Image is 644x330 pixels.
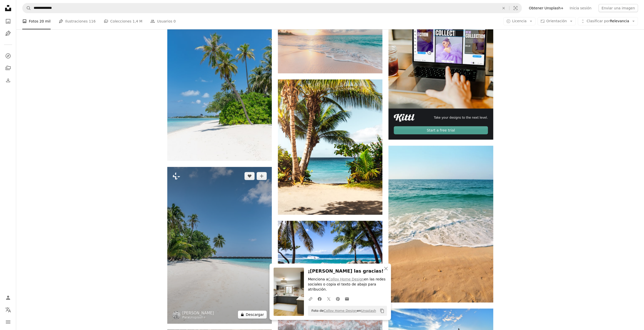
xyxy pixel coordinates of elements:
img: Orilla del mar bajo un cielo azul claro durante el día [388,146,493,302]
a: Collov Home Design [328,277,364,281]
a: Explorar [3,51,13,61]
button: Añade a la colección [257,172,267,180]
a: Take your designs to the next level.Start a free trial [388,4,493,140]
p: Menciona a en las redes sociales o copia el texto de abajo para atribución. [308,277,387,292]
button: Copiar al portapapeles [378,306,386,315]
a: coconut tree on beach [278,145,382,149]
a: Comparte en Facebook [315,294,324,304]
button: Idioma [3,305,13,315]
span: Foto de en [309,307,376,315]
a: Comparte en Pinterest [333,294,342,304]
a: Ilustraciones 116 [59,13,96,29]
a: Fotos [3,16,13,26]
div: Start a free trial [394,126,488,134]
a: Collov Home Design [324,309,357,313]
a: seashore during golden hour [278,36,382,41]
a: cocoteros de hoja verde en la playa durante el día [278,253,382,258]
a: Historial de descargas [3,75,13,85]
img: file-1719664959749-d56c4ff96871image [388,4,493,108]
span: 0 [173,18,176,24]
span: Take your designs to the next level. [434,116,488,120]
a: Orilla del mar bajo un cielo azul claro durante el día [388,222,493,226]
span: Relevancia [587,19,629,24]
button: Enviar una imagen [598,4,638,12]
img: Una playa de arena con palmeras y cielo azul [167,4,272,161]
span: Orientación [546,19,567,23]
img: una playa de arena con palmeras y agua azul clara [167,167,272,324]
a: Colecciones [3,63,13,73]
img: Ve al perfil de Georgi Kalaydzhiev [172,311,180,319]
span: Clasificar por [587,19,610,23]
img: cocoteros de hoja verde en la playa durante el día [278,221,382,290]
button: Descargar [238,311,267,319]
button: Me gusta [244,172,255,180]
button: Borrar [498,3,509,13]
a: Usuarios 0 [150,13,176,29]
a: Obtener Unsplash+ [526,4,567,12]
a: Inicio — Unsplash [3,3,13,14]
button: Búsqueda visual [509,3,522,13]
a: Colecciones 1,4 M [104,13,142,29]
button: Menú [3,317,13,327]
button: Buscar en Unsplash [23,3,31,13]
a: [PERSON_NAME] [182,311,214,316]
button: Clasificar porRelevancia [578,17,638,25]
a: Comparte por correo electrónico [342,294,351,304]
a: Comparte en Twitter [324,294,333,304]
span: Licencia [512,19,527,23]
a: Iniciar sesión / Registrarse [3,293,13,303]
img: seashore during golden hour [278,4,382,73]
button: Licencia [503,17,535,25]
a: Unsplash+ [189,316,206,319]
a: Ilustraciones [3,28,13,38]
a: Unsplash [361,309,376,313]
span: 116 [89,18,96,24]
a: Una playa de arena con palmeras y cielo azul [167,80,272,84]
h3: ¡[PERSON_NAME] las gracias! [308,268,387,275]
a: una playa de arena con palmeras y agua azul clara [167,243,272,247]
img: file-1711049718225-ad48364186d3image [394,114,414,122]
a: Inicia sesión [567,4,594,12]
img: coconut tree on beach [278,79,382,215]
form: Encuentra imágenes en todo el sitio [22,3,522,13]
button: Orientación [537,17,576,25]
div: Para [182,316,214,320]
span: 1,4 M [133,18,142,24]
